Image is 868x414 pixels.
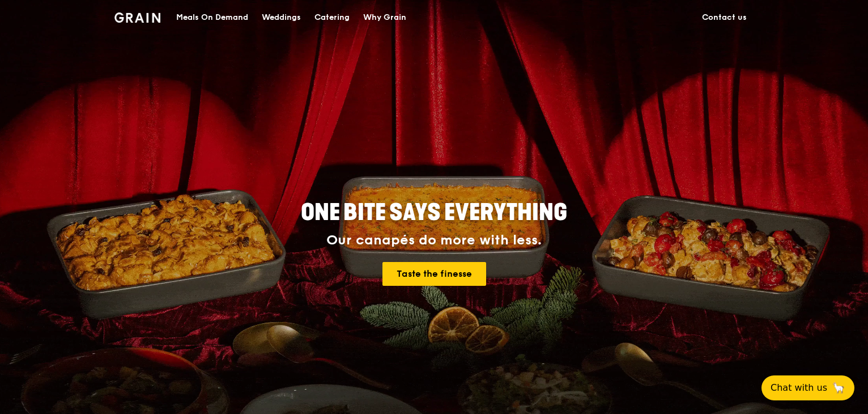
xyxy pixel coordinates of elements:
[230,233,638,248] div: Our canapés do more with less.
[262,1,301,35] div: Weddings
[301,199,567,226] span: ONE BITE SAYS EVERYTHING
[314,1,350,35] div: Catering
[761,375,854,400] button: Chat with us🦙
[308,1,356,35] a: Catering
[771,381,827,395] span: Chat with us
[695,1,754,35] a: Contact us
[363,1,406,35] div: Why Grain
[255,1,308,35] a: Weddings
[176,1,248,35] div: Meals On Demand
[356,1,413,35] a: Why Grain
[114,12,160,23] img: Grain
[832,381,845,395] span: 🦙
[382,262,486,286] a: Taste the finesse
